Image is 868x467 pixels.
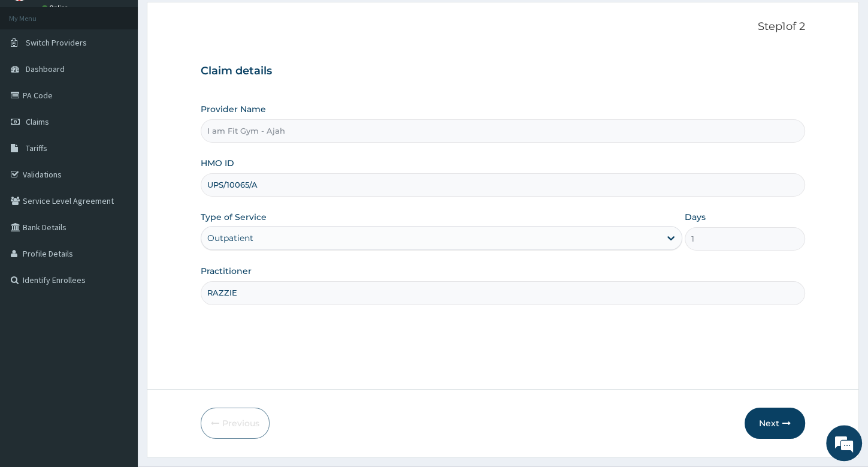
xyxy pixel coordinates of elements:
[69,151,165,272] span: We're online!
[201,20,805,34] p: Step 1 of 2
[201,173,805,197] input: Enter HMO ID
[6,327,228,369] textarea: Type your message and hit 'Enter'
[22,60,49,90] img: d_794563401_company_1708531726252_794563401
[62,67,201,83] div: Chat with us now
[201,265,252,277] label: Practitioner
[196,6,225,35] div: Minimize live chat window
[201,408,270,439] button: Previous
[26,37,87,48] span: Switch Providers
[201,103,266,115] label: Provider Name
[201,157,234,169] label: HMO ID
[26,143,47,153] span: Tariffs
[201,281,805,305] input: Enter Name
[745,408,805,439] button: Next
[42,4,71,12] a: Online
[685,211,706,223] label: Days
[26,64,65,74] span: Dashboard
[201,65,805,78] h3: Claim details
[26,116,49,127] span: Claims
[201,211,267,223] label: Type of Service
